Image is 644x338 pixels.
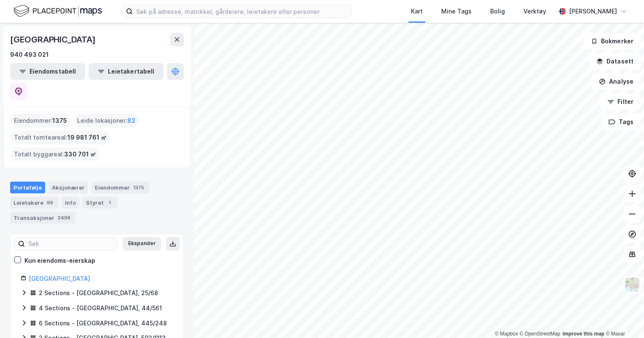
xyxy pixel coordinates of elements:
div: Totalt tomteareal : [11,131,110,144]
div: Eiendommer [91,182,149,193]
a: Improve this map [563,331,604,337]
a: Mapbox [495,331,518,337]
div: Verktøy [523,6,546,16]
div: Leide lokasjoner : [74,114,139,127]
div: Aksjonærer [48,182,88,193]
button: Datasett [589,53,641,70]
div: Leietakere [10,197,58,209]
span: 1375 [52,116,67,126]
div: [PERSON_NAME] [569,6,617,16]
div: 940 493 021 [10,50,49,60]
div: Bolig [490,6,505,16]
button: Eiendomstabell [10,63,85,80]
div: Kart [411,6,423,16]
a: OpenStreetMap [520,331,561,337]
button: Filter [600,93,641,110]
div: 98 [45,198,55,207]
div: 6 Sections - [GEOGRAPHIC_DATA], 445/248 [39,318,167,328]
img: Z [624,277,640,293]
span: 19 981 761 ㎡ [67,132,107,143]
div: Styret [83,197,117,209]
button: Analyse [592,73,641,90]
a: [GEOGRAPHIC_DATA] [29,275,90,282]
span: 330 701 ㎡ [64,149,96,159]
button: Bokmerker [584,33,641,50]
div: Eiendommer : [11,114,70,127]
div: 1375 [131,183,146,192]
button: Tags [601,114,641,130]
button: Leietakertabell [89,63,164,80]
div: 1 [105,198,114,207]
div: Kun eiendoms-eierskap [24,256,95,266]
div: Portefølje [10,182,45,193]
div: Totalt byggareal : [11,148,99,161]
div: 2 Sections - [GEOGRAPHIC_DATA], 25/68 [39,288,158,298]
div: 3498 [56,214,72,222]
img: logo.f888ab2527a4732fd821a326f86c7f29.svg [13,4,102,18]
button: Ekspander [123,237,161,251]
iframe: Chat Widget [602,298,644,338]
div: Transaksjoner [10,212,75,224]
div: [GEOGRAPHIC_DATA] [10,33,97,46]
div: Mine Tags [441,6,472,16]
div: Info [62,197,79,209]
div: 4 Sections - [GEOGRAPHIC_DATA], 44/561 [39,303,162,313]
input: Søk på adresse, matrikkel, gårdeiere, leietakere eller personer [133,5,352,18]
span: 82 [127,116,135,126]
input: Søk [25,238,117,250]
